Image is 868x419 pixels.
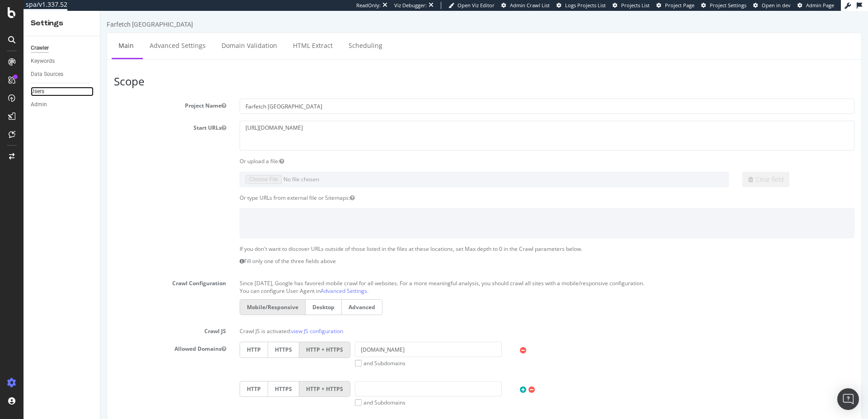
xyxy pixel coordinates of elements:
[42,22,112,47] a: Advanced Settings
[7,313,132,324] label: Crawl JS
[613,2,650,9] a: Projects List
[11,22,40,47] a: Main
[31,18,93,28] div: Settings
[837,388,859,410] div: Open Intercom Messenger
[31,43,94,53] a: Crawler
[31,70,63,79] div: Data Sources
[132,146,761,154] div: Or upload a file:
[753,2,791,9] a: Open in dev
[139,370,167,386] label: HTTP
[191,316,243,324] a: view JS configuration
[139,313,754,324] p: Crawl JS is activated:
[31,43,49,53] div: Crawler
[394,2,427,9] div: Viz Debugger:
[14,65,754,76] h3: Scope
[220,276,267,284] a: Advanced Settings
[665,2,694,9] span: Project Page
[701,2,746,9] a: Project Settings
[31,56,55,66] div: Keywords
[7,88,132,99] label: Project Name
[31,70,94,79] a: Data Sources
[186,22,239,47] a: HTML Extract
[31,87,94,96] a: Users
[199,331,250,347] label: HTTP + HTTPS
[139,276,754,284] p: You can configure User Agent in .
[139,265,754,276] p: Since [DATE], Google has favored mobile crawl for all websites. For a more meaningful analysis, y...
[710,2,746,9] span: Project Settings
[139,288,205,304] label: Mobile/Responsive
[797,2,834,9] a: Admin Page
[121,334,126,342] button: Allowed Domains
[255,388,305,395] label: and Subdomains
[31,100,47,109] div: Admin
[762,2,791,9] span: Open in dev
[121,91,126,99] button: Project Name
[656,2,694,9] a: Project Page
[139,110,754,139] textarea: [URL][DOMAIN_NAME]
[31,87,44,96] div: Users
[241,22,289,47] a: Scheduling
[356,2,381,9] div: ReadOnly:
[205,288,241,304] label: Desktop
[7,265,132,276] label: Crawl Configuration
[31,56,94,66] a: Keywords
[621,2,650,9] span: Projects List
[510,2,550,9] span: Admin Crawl List
[139,234,754,242] p: If you don't want to discover URLs outside of those listed in the files at these locations, set M...
[139,246,754,254] p: Fill only one of the three fields above
[565,2,606,9] span: Logs Projects List
[167,331,199,347] label: HTTPS
[121,113,126,121] button: Start URLs
[167,370,199,386] label: HTTPS
[806,2,834,9] span: Admin Page
[6,9,93,18] div: Farfetch [GEOGRAPHIC_DATA]
[448,2,495,9] a: Open Viz Editor
[557,2,606,9] a: Logs Projects List
[458,2,495,9] span: Open Viz Editor
[7,331,132,342] label: Allowed Domains
[7,110,132,121] label: Start URLs
[139,331,167,347] label: HTTP
[241,288,282,304] label: Advanced
[132,183,761,191] div: Or type URLs from external file or Sitemaps:
[114,22,184,47] a: Domain Validation
[255,348,305,356] label: and Subdomains
[31,100,94,109] a: Admin
[199,370,250,386] label: HTTP + HTTPS
[501,2,550,9] a: Admin Crawl List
